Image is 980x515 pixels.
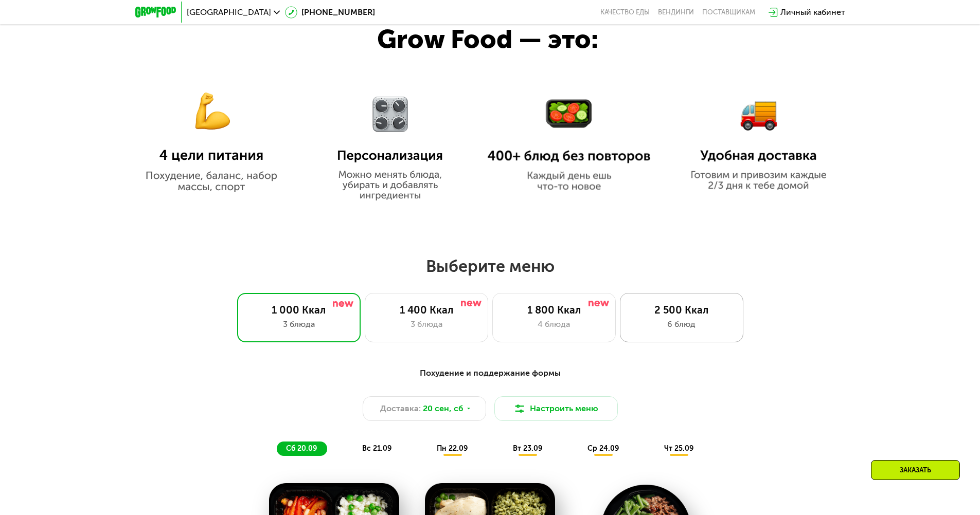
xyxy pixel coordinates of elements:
div: 6 блюд [631,318,733,330]
div: Заказать [871,460,960,480]
div: 1 800 Ккал [503,304,605,316]
span: сб 20.09 [286,444,317,453]
a: [PHONE_NUMBER] [285,6,375,19]
span: вс 21.09 [362,444,391,453]
h2: Выберите меню [33,256,947,277]
span: вт 23.09 [513,444,542,453]
span: ср 24.09 [587,444,619,453]
div: 3 блюда [376,318,477,330]
a: Качество еды [600,8,650,16]
div: поставщикам [702,8,755,16]
span: 20 сен, сб [423,402,464,415]
div: Grow Food — это: [377,20,637,59]
span: Доставка: [380,402,421,415]
div: 4 блюда [503,318,605,330]
button: Настроить меню [494,396,618,421]
div: 2 500 Ккал [631,304,733,316]
div: 3 блюда [248,318,350,330]
a: Вендинги [658,8,694,16]
div: Личный кабинет [780,6,845,19]
div: Похудение и поддержание формы [186,367,795,380]
div: 1 000 Ккал [248,304,350,316]
span: [GEOGRAPHIC_DATA] [187,8,271,16]
span: пн 22.09 [437,444,468,453]
div: 1 400 Ккал [376,304,477,316]
span: чт 25.09 [664,444,693,453]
